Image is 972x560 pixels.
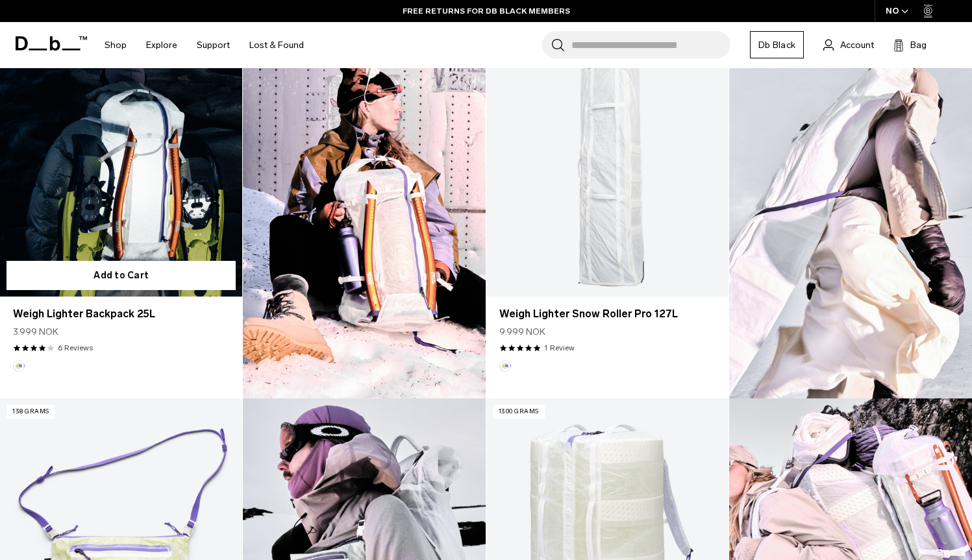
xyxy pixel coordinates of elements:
img: Content block image [729,27,972,398]
span: Bag [910,38,927,52]
img: Content block image [243,27,486,398]
span: 3.999 NOK [13,325,58,339]
p: 138 grams [6,405,55,419]
span: 9.999 NOK [499,325,545,339]
a: Weigh Lighter Snow Roller Pro 127L [486,27,729,297]
a: FREE RETURNS FOR DB BLACK MEMBERS [403,5,570,17]
span: Account [840,38,874,52]
nav: Main Navigation [95,22,314,68]
a: Support [197,22,230,68]
a: 6 reviews [58,342,93,354]
a: Shop [105,22,127,68]
a: Explore [146,22,177,68]
button: Aurora [499,360,511,372]
a: Db Black [750,31,804,58]
button: Bag [893,37,927,53]
a: 1 reviews [544,342,575,354]
a: Weigh Lighter Snow Roller Pro 127L [499,306,716,322]
a: Weigh Lighter Backpack 25L [13,306,229,322]
p: 1300 grams [493,405,545,419]
a: Account [823,37,874,53]
a: Lost & Found [249,22,304,68]
button: Aurora [13,360,25,372]
button: Add to Cart [6,261,236,290]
